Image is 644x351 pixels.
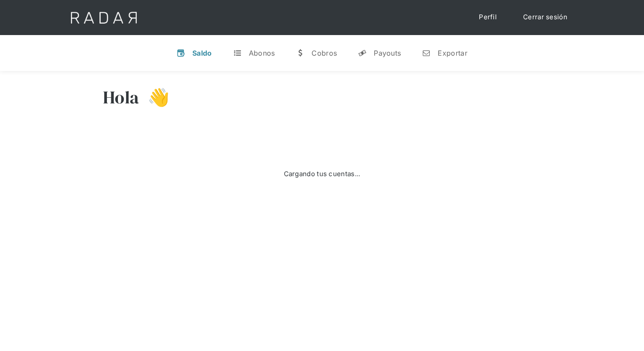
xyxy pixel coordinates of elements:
[233,49,242,57] div: t
[374,49,401,57] div: Payouts
[192,49,212,57] div: Saldo
[358,49,367,57] div: y
[296,49,304,57] div: w
[177,49,185,57] div: v
[249,49,275,57] div: Abonos
[514,9,576,26] a: Cerrar sesión
[311,49,337,57] div: Cobros
[438,49,467,57] div: Exportar
[139,86,170,108] h3: 👋
[422,49,431,57] div: n
[470,9,506,26] a: Perfil
[284,169,361,179] div: Cargando tus cuentas...
[103,86,139,108] h3: Hola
